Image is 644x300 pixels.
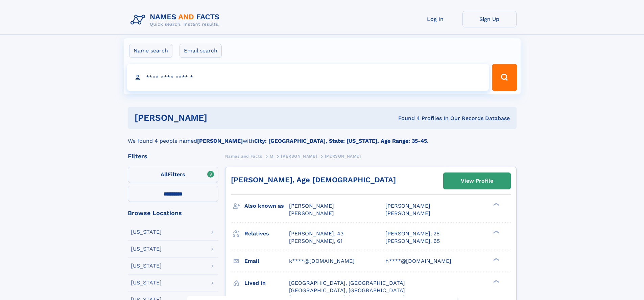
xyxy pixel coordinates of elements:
[128,210,218,216] div: Browse Locations
[385,210,430,216] span: [PERSON_NAME]
[270,152,273,160] a: M
[131,246,162,252] div: [US_STATE]
[289,237,342,245] a: [PERSON_NAME], 61
[289,203,334,209] span: [PERSON_NAME]
[135,114,303,122] h1: [PERSON_NAME]
[131,229,162,235] div: [US_STATE]
[197,138,243,144] b: [PERSON_NAME]
[244,200,289,212] h3: Also known as
[244,228,289,239] h3: Relatives
[289,210,334,216] span: [PERSON_NAME]
[131,280,162,285] div: [US_STATE]
[244,255,289,267] h3: Email
[127,64,489,91] input: search input
[244,277,289,289] h3: Lived in
[225,152,262,160] a: Names and Facts
[128,129,517,145] div: We found 4 people named with .
[385,237,440,245] a: [PERSON_NAME], 65
[289,230,343,237] a: [PERSON_NAME], 43
[129,44,172,58] label: Name search
[385,203,430,209] span: [PERSON_NAME]
[492,230,500,234] div: ❯
[408,11,462,27] a: Log In
[492,279,500,283] div: ❯
[281,152,317,160] a: [PERSON_NAME]
[131,263,162,269] div: [US_STATE]
[325,154,361,159] span: [PERSON_NAME]
[180,44,222,58] label: Email search
[161,171,168,178] span: All
[128,153,218,159] div: Filters
[492,257,500,261] div: ❯
[385,230,439,237] a: [PERSON_NAME], 25
[444,173,510,189] a: View Profile
[492,202,500,207] div: ❯
[462,11,517,27] a: Sign Up
[303,115,510,122] div: Found 4 Profiles In Our Records Database
[461,173,493,189] div: View Profile
[254,138,427,144] b: City: [GEOGRAPHIC_DATA], State: [US_STATE], Age Range: 35-45
[231,176,396,184] a: [PERSON_NAME], Age [DEMOGRAPHIC_DATA]
[128,11,225,29] img: Logo Names and Facts
[270,154,273,159] span: M
[281,154,317,159] span: [PERSON_NAME]
[289,280,405,286] span: [GEOGRAPHIC_DATA], [GEOGRAPHIC_DATA]
[492,64,517,91] button: Search Button
[289,287,405,294] span: [GEOGRAPHIC_DATA], [GEOGRAPHIC_DATA]
[128,167,218,183] label: Filters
